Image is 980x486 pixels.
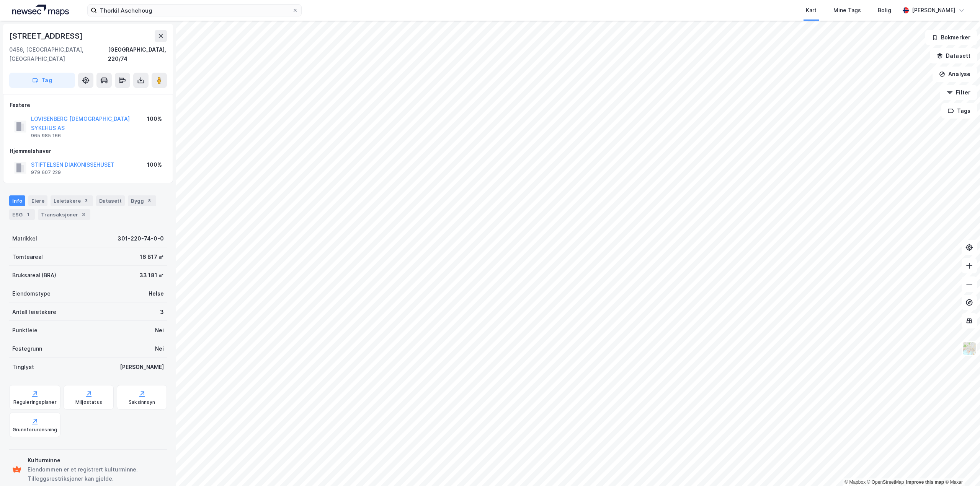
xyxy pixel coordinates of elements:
div: Helse [149,289,164,298]
div: Festere [10,101,167,110]
div: 965 985 166 [31,133,61,139]
div: Kontrollprogram for chat [942,449,980,486]
a: Improve this map [906,479,944,485]
div: Tinglyst [12,362,34,372]
div: Matrikkel [12,234,37,243]
button: Bokmerker [925,30,977,45]
div: Saksinnsyn [129,399,155,405]
button: Analyse [933,67,977,82]
div: Info [9,195,25,206]
div: Eiere [28,195,47,206]
div: 100% [147,160,162,169]
div: Eiendommen er et registrert kulturminne. Tilleggsrestriksjoner kan gjelde. [28,465,164,483]
div: Festegrunn [12,344,42,353]
div: 979 607 229 [31,169,61,176]
button: Tags [941,103,977,119]
div: Eiendomstype [12,289,51,298]
div: 3 [80,211,87,218]
div: Bruksareal (BRA) [12,271,56,280]
a: Mapbox [844,479,866,485]
iframe: Chat Widget [942,449,980,486]
div: 33 181 ㎡ [139,271,164,280]
div: Transaksjoner [38,209,90,220]
div: Datasett [96,195,125,206]
div: Hjemmelshaver [10,146,167,156]
div: Kart [806,6,817,15]
div: 0456, [GEOGRAPHIC_DATA], [GEOGRAPHIC_DATA] [9,45,108,63]
button: Tag [9,73,75,88]
div: 8 [145,197,153,205]
div: Reguleringsplaner [13,399,57,405]
div: Punktleie [12,326,38,335]
div: Kulturminne [28,456,164,465]
div: Bolig [878,6,891,15]
div: 100% [147,114,162,124]
a: OpenStreetMap [867,479,904,485]
div: 16 817 ㎡ [140,252,164,262]
div: Antall leietakere [12,307,56,317]
div: Nei [155,344,164,353]
div: 3 [160,307,164,317]
div: Nei [155,326,164,335]
div: Tomteareal [12,252,43,262]
button: Datasett [930,48,977,63]
img: Z [962,341,977,356]
img: logo.a4113a55bc3d86da70a041830d287a7e.svg [12,5,69,16]
div: Miljøstatus [75,399,102,405]
div: [STREET_ADDRESS] [9,30,84,42]
div: 1 [24,211,32,218]
div: Bygg [128,195,156,206]
div: [GEOGRAPHIC_DATA], 220/74 [108,45,167,63]
div: [PERSON_NAME] [912,6,955,15]
div: ESG [9,209,35,220]
div: Leietakere [51,195,93,206]
div: Grunnforurensning [13,427,57,433]
input: Søk på adresse, matrikkel, gårdeiere, leietakere eller personer [97,5,292,16]
div: [PERSON_NAME] [120,362,164,372]
div: 301-220-74-0-0 [118,234,164,243]
button: Filter [940,85,977,100]
div: 3 [82,197,90,205]
div: Mine Tags [833,6,861,15]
